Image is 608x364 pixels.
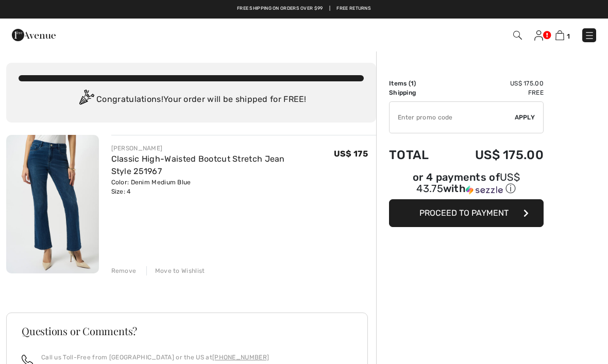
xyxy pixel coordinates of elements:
[567,32,570,40] span: 1
[534,30,543,41] img: My Info
[12,29,56,39] a: 1ère Avenue
[237,5,323,12] a: Free shipping on orders over $99
[329,5,330,12] span: |
[212,354,269,361] a: [PHONE_NUMBER]
[584,30,595,41] img: Menu
[41,353,269,362] p: Call us Toll-Free from [GEOGRAPHIC_DATA] or the US at
[419,208,509,218] span: Proceed to Payment
[6,135,99,273] img: Classic High-Waisted Bootcut Stretch Jean Style 251967
[76,90,96,110] img: Congratulation2.svg
[446,137,544,172] td: US$ 175.00
[446,88,544,97] td: Free
[111,154,285,176] a: Classic High-Waisted Bootcut Stretch Jean Style 251967
[389,172,544,199] div: or 4 payments ofUS$ 43.75withSezzle Click to learn more about Sezzle
[390,102,515,133] input: Promo code
[513,31,522,40] img: Search
[389,79,446,88] td: Items ( )
[389,199,544,227] button: Proceed to Payment
[389,88,446,97] td: Shipping
[515,113,535,122] span: Apply
[416,171,520,195] span: US$ 43.75
[111,266,137,275] div: Remove
[555,29,570,41] a: 1
[22,326,352,336] h3: Questions or Comments?
[19,90,364,110] div: Congratulations! Your order will be shipped for FREE!
[389,172,544,196] div: or 4 payments of with
[389,137,446,172] td: Total
[411,80,414,87] span: 1
[146,266,205,275] div: Move to Wishlist
[336,5,371,12] a: Free Returns
[334,149,368,159] span: US$ 175
[446,79,544,88] td: US$ 175.00
[111,178,334,196] div: Color: Denim Medium Blue Size: 4
[466,185,503,195] img: Sezzle
[555,30,564,40] img: Shopping Bag
[111,144,334,153] div: [PERSON_NAME]
[12,25,56,45] img: 1ère Avenue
